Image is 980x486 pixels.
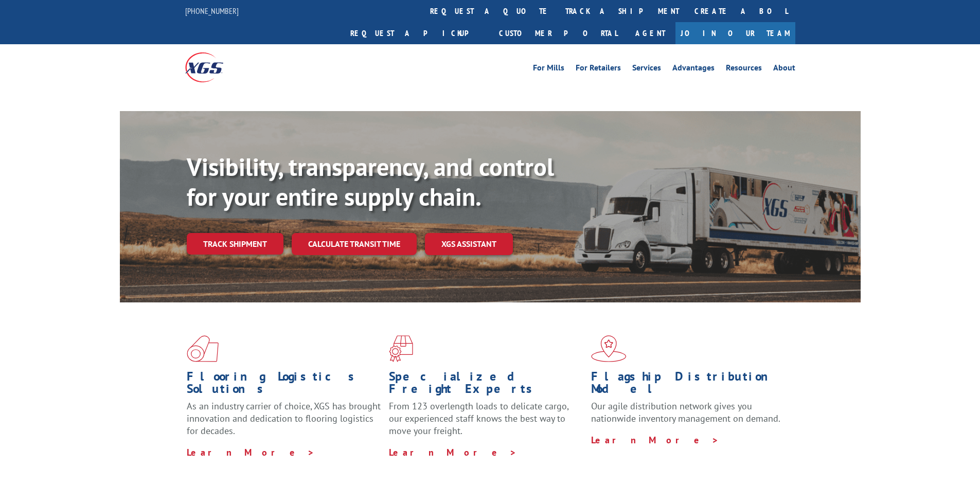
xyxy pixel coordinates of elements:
a: Services [632,64,661,75]
a: For Mills [533,64,564,75]
img: xgs-icon-total-supply-chain-intelligence-red [187,335,219,362]
a: Learn More > [389,446,517,458]
p: From 123 overlength loads to delicate cargo, our experienced staff knows the best way to move you... [389,400,583,446]
a: Join Our Team [675,22,795,44]
a: Customer Portal [491,22,625,44]
a: Advantages [672,64,715,75]
a: Learn More > [187,446,315,458]
b: Visibility, transparency, and control for your entire supply chain. [187,151,554,212]
a: XGS ASSISTANT [425,233,513,255]
a: Learn More > [591,434,719,446]
a: Agent [625,22,675,44]
h1: Flooring Logistics Solutions [187,370,381,400]
a: About [773,64,795,75]
img: xgs-icon-focused-on-flooring-red [389,335,413,362]
span: Our agile distribution network gives you nationwide inventory management on demand. [591,400,780,424]
h1: Flagship Distribution Model [591,370,786,400]
a: Request a pickup [343,22,491,44]
h1: Specialized Freight Experts [389,370,583,400]
a: Resources [726,64,762,75]
span: As an industry carrier of choice, XGS has brought innovation and dedication to flooring logistics... [187,400,381,437]
a: [PHONE_NUMBER] [185,6,239,16]
a: Calculate transit time [292,233,417,255]
a: For Retailers [576,64,621,75]
img: xgs-icon-flagship-distribution-model-red [591,335,627,362]
a: Track shipment [187,233,283,255]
